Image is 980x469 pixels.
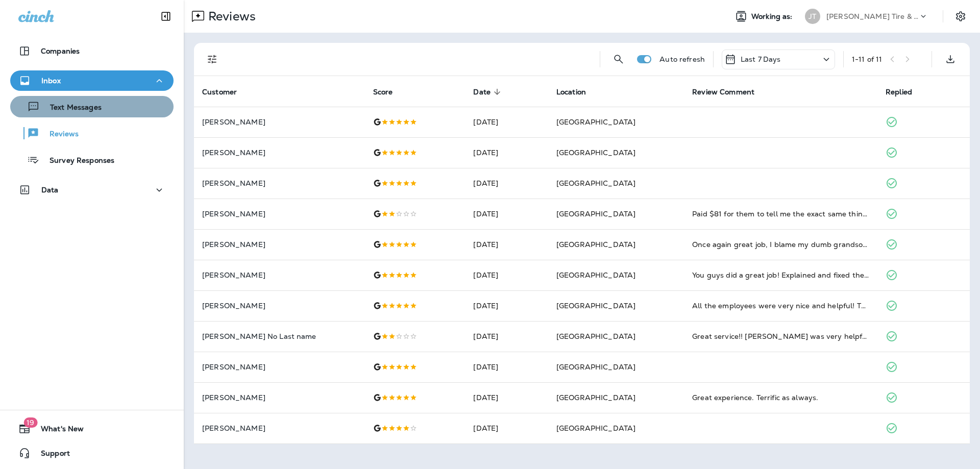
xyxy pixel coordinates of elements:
[556,270,635,280] span: [GEOGRAPHIC_DATA]
[556,179,635,188] span: [GEOGRAPHIC_DATA]
[465,168,548,199] td: [DATE]
[202,88,237,96] span: Customer
[692,239,869,250] div: Once again great job, I blame my dumb grandson this time dumb kids, I wasn't THAT stupid when I w...
[465,137,548,168] td: [DATE]
[41,77,61,85] p: Inbox
[465,260,548,290] td: [DATE]
[202,118,357,126] p: [PERSON_NAME]
[10,70,174,91] button: Inbox
[692,87,768,96] span: Review Comment
[951,7,970,26] button: Settings
[852,55,882,63] div: 1 - 11 of 11
[556,87,599,96] span: Location
[556,332,635,341] span: [GEOGRAPHIC_DATA]
[10,149,174,170] button: Survey Responses
[886,88,912,96] span: Replied
[10,443,174,463] button: Support
[692,331,869,341] div: Great service!! Shane was very helpful and knowledgeable. Got my truck running yesterday in a tim...
[10,180,174,200] button: Data
[202,149,357,157] p: [PERSON_NAME]
[556,148,635,157] span: [GEOGRAPHIC_DATA]
[556,424,635,433] span: [GEOGRAPHIC_DATA]
[940,49,961,69] button: Export as CSV
[556,240,635,249] span: [GEOGRAPHIC_DATA]
[202,87,250,96] span: Customer
[202,240,357,249] p: [PERSON_NAME]
[202,271,357,279] p: [PERSON_NAME]
[465,290,548,321] td: [DATE]
[692,209,869,219] div: Paid $81 for them to tell me the exact same thing jiffy lube told me (for free) when referring me...
[608,49,629,69] button: Search Reviews
[556,209,635,218] span: [GEOGRAPHIC_DATA]
[10,122,174,144] button: Reviews
[202,363,357,371] p: [PERSON_NAME]
[465,199,548,229] td: [DATE]
[10,41,174,61] button: Companies
[202,424,357,432] p: [PERSON_NAME]
[465,352,548,382] td: [DATE]
[202,393,357,402] p: [PERSON_NAME]
[41,47,80,55] p: Companies
[10,418,174,439] button: 19What's New
[692,301,869,311] div: All the employees were very nice and helpful! The service was excellent!
[751,12,795,21] span: Working as:
[202,302,357,310] p: [PERSON_NAME]
[465,321,548,352] td: [DATE]
[202,332,357,340] p: [PERSON_NAME] No Last name
[373,88,393,96] span: Score
[692,88,754,96] span: Review Comment
[23,417,37,428] span: 19
[473,88,491,96] span: Date
[465,413,548,443] td: [DATE]
[10,96,174,117] button: Text Messages
[40,103,102,113] p: Text Messages
[465,107,548,137] td: [DATE]
[31,449,70,461] span: Support
[465,382,548,413] td: [DATE]
[39,156,114,166] p: Survey Responses
[826,12,918,20] p: [PERSON_NAME] Tire & Auto
[41,186,59,194] p: Data
[886,87,925,96] span: Replied
[39,130,79,139] p: Reviews
[152,6,180,27] button: Collapse Sidebar
[204,9,256,24] p: Reviews
[202,210,357,218] p: [PERSON_NAME]
[31,425,84,437] span: What's New
[741,55,781,63] p: Last 7 Days
[692,270,869,280] div: You guys did a great job! Explained and fixed the problem before I needed to pick it up for my wo...
[556,393,635,402] span: [GEOGRAPHIC_DATA]
[556,301,635,310] span: [GEOGRAPHIC_DATA]
[202,49,223,69] button: Filters
[556,88,586,96] span: Location
[556,117,635,127] span: [GEOGRAPHIC_DATA]
[373,87,406,96] span: Score
[465,229,548,260] td: [DATE]
[692,392,869,403] div: Great experience. Terrific as always.
[556,362,635,372] span: [GEOGRAPHIC_DATA]
[202,179,357,187] p: [PERSON_NAME]
[659,55,705,63] p: Auto refresh
[805,9,820,24] div: JT
[473,87,504,96] span: Date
